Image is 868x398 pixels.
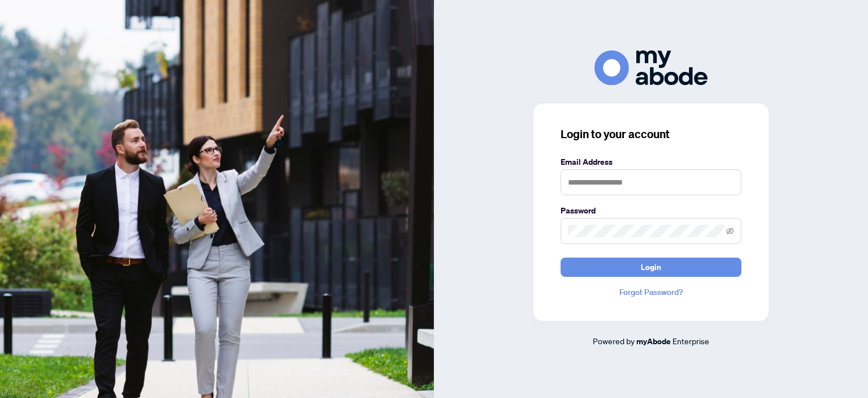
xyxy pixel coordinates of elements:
[561,126,741,142] h3: Login to your account
[561,258,741,277] button: Login
[561,156,741,168] label: Email Address
[561,204,741,217] label: Password
[594,50,708,85] img: ma-logo
[641,258,661,276] span: Login
[561,286,741,298] a: Forgot Password?
[672,336,709,346] span: Enterprise
[726,227,734,235] span: eye-invisible
[636,335,671,348] a: myAbode
[593,336,635,346] span: Powered by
